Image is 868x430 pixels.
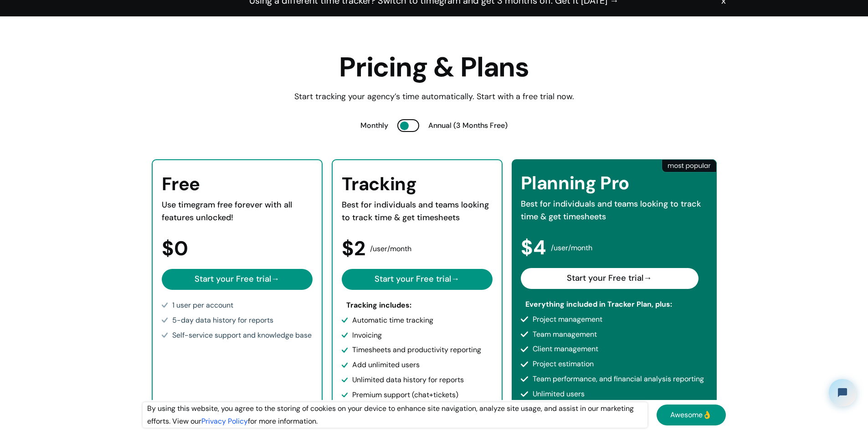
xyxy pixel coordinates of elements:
a: Privacy Policy [201,416,248,426]
span: → [451,273,459,284]
div: Invoicing [352,329,382,342]
div: Team management [533,328,597,341]
div: Tracking includes: [346,299,411,312]
div: Project management [533,313,602,326]
div: Timesheets and productivity reporting [352,344,481,356]
span: → [643,273,652,283]
span: /user/month [370,243,411,255]
div: Automatic time tracking [352,314,433,327]
div: Start tracking your agency’s time automatically. Start with a free trial now. [220,91,648,103]
div: Project estimation [533,358,594,370]
div: Team performance, and financial analysis reporting [533,373,704,385]
div: Unlimited data history for reports [352,374,464,386]
div: Unlimited users [533,388,585,400]
h3: Free [162,174,313,194]
div: $4 [521,242,708,254]
div: Client management [533,343,598,355]
div: Best for individuals and teams looking to track time & get timesheets [521,198,708,223]
h1: Pricing & Plans [220,53,648,82]
span: /user/month [551,242,592,254]
div: Monthly [360,119,388,132]
a: Start your Free trial→ [162,269,313,290]
div: Self-service support and knowledge base [172,329,312,342]
div: Premium support (chat+tickets) [352,389,458,401]
div: Use timegram free forever with all features unlocked! [162,199,313,224]
div: Everything included in Tracker Plan, plus: [525,298,672,311]
a: Awesome👌 [657,405,726,425]
div: $2 [342,243,493,255]
h3: Tracking [342,174,493,194]
div: Best for individuals and teams looking to track time & get timesheets [342,199,493,224]
div: 1 user per account [172,299,233,312]
div: Add unlimited users [352,359,420,371]
a: Start your Free trial→ [521,268,699,289]
a: Start your Free trial→ [342,269,493,290]
div: By using this website, you agree to the storing of cookies on your device to enhance site navigat... [143,402,647,428]
h3: Planning Pro [521,173,708,193]
span: → [271,273,279,284]
div: 5-day data history for reports [172,314,273,327]
iframe: Tidio Chat [821,371,864,414]
div: $0 [162,243,313,255]
div: Annual (3 Months Free) [428,119,508,132]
